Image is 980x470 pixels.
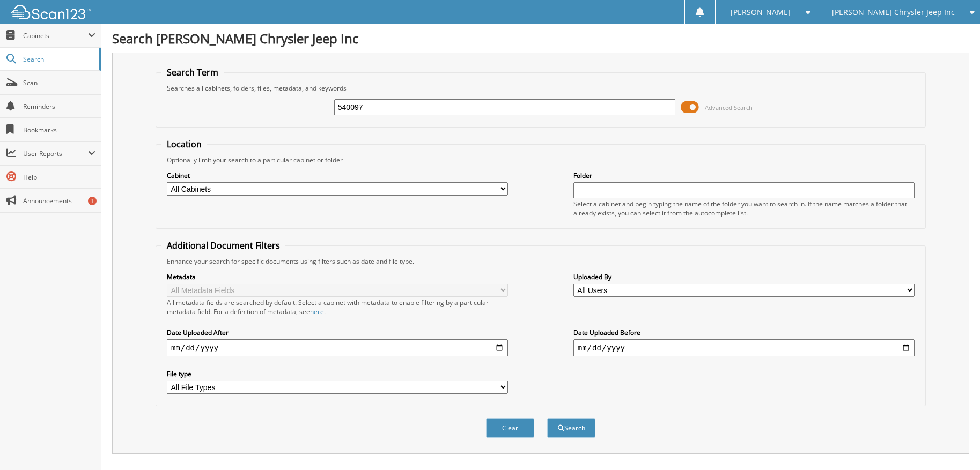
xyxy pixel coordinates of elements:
label: Metadata [167,272,508,281]
span: Bookmarks [23,125,95,135]
span: [PERSON_NAME] Chrysler Jeep Inc [832,9,955,16]
button: Clear [486,418,534,438]
div: Select a cabinet and begin typing the name of the folder you want to search in. If the name match... [573,199,915,218]
img: scan123-logo-white.svg [11,5,91,19]
div: Searches all cabinets, folders, files, metadata, and keywords [161,84,920,93]
label: Folder [573,171,915,180]
legend: Search Term [161,66,224,78]
span: Help [23,173,95,182]
label: Uploaded By [573,272,915,281]
label: File type [167,369,508,378]
label: Date Uploaded Before [573,328,915,337]
span: Scan [23,78,95,87]
legend: Location [161,138,207,150]
span: [PERSON_NAME] [731,9,791,16]
label: Cabinet [167,171,508,180]
span: User Reports [23,149,88,158]
legend: Additional Document Filters [161,240,285,251]
input: start [167,339,508,356]
div: All metadata fields are searched by default. Select a cabinet with metadata to enable filtering b... [167,298,508,316]
span: Advanced Search [705,103,753,111]
button: Search [547,418,595,438]
span: Search [23,55,94,64]
div: Enhance your search for specific documents using filters such as date and file type. [161,257,920,266]
input: end [573,339,915,356]
div: 1 [88,197,97,205]
label: Date Uploaded After [167,328,508,337]
a: here [310,307,324,316]
span: Reminders [23,102,95,111]
h1: Search [PERSON_NAME] Chrysler Jeep Inc [112,29,969,47]
div: Optionally limit your search to a particular cabinet or folder [161,155,920,165]
span: Announcements [23,196,95,205]
span: Cabinets [23,31,88,40]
